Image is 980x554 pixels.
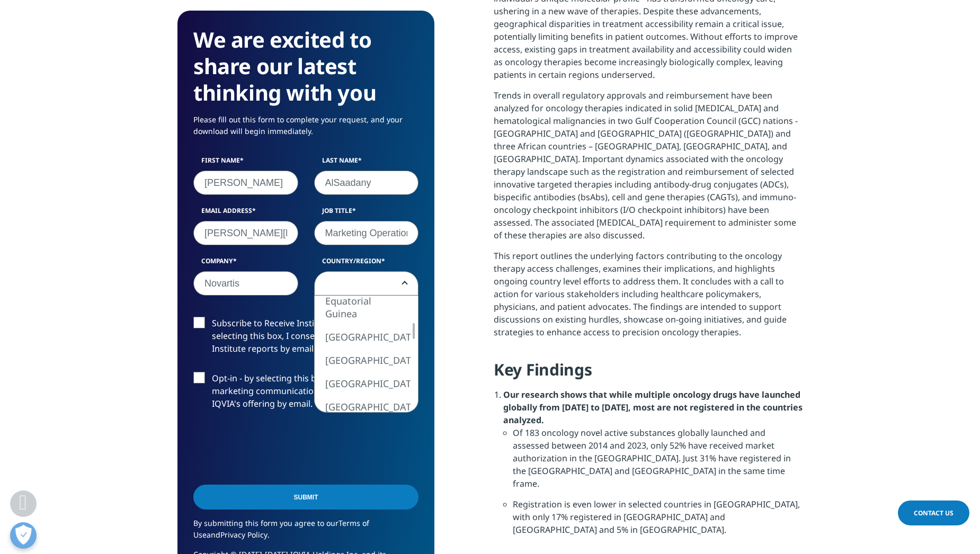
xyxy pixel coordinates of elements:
label: First Name [193,156,298,171]
label: Subscribe to Receive Institute Reports - by selecting this box, I consent to receiving IQVIA Inst... [193,317,418,361]
strong: Our research shows that while multiple oncology drugs have launched globally from [DATE] to [DATE... [503,389,803,426]
a: Contact Us [898,501,969,525]
iframe: reCAPTCHA [193,427,354,468]
a: Privacy Policy [220,530,268,540]
label: Email Address [193,206,298,221]
label: Country/Region [314,256,419,271]
button: Open Preferences [10,522,37,549]
h3: We are excited to share our latest thinking with you [193,26,418,106]
label: Job Title [314,206,419,221]
li: Of 183 oncology novel active substances globally launched and assessed between 2014 and 2023, onl... [513,426,803,498]
label: Last Name [314,156,419,171]
p: By submitting this form you agree to our and . [193,517,418,549]
input: Submit [193,485,418,510]
span: Contact Us [914,508,954,517]
label: Company [193,256,298,271]
p: This report outlines the underlying factors contributing to the oncology therapy access challenge... [494,249,803,346]
li: [GEOGRAPHIC_DATA] [315,372,411,395]
li: Equatorial Guinea [315,289,411,325]
p: Trends in overall regulatory approvals and reimbursement have been analyzed for oncology therapie... [494,89,803,249]
li: Registration is even lower in selected countries in [GEOGRAPHIC_DATA], with only 17% registered i... [513,498,803,544]
p: Please fill out this form to complete your request, and your download will begin immediately. [193,114,418,145]
h4: Key Findings [494,359,803,388]
li: [GEOGRAPHIC_DATA] [315,395,411,418]
li: [GEOGRAPHIC_DATA] [315,325,411,349]
li: [GEOGRAPHIC_DATA] [315,349,411,372]
label: Opt-in - by selecting this box, I consent to receiving marketing communications and information a... [193,372,418,416]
